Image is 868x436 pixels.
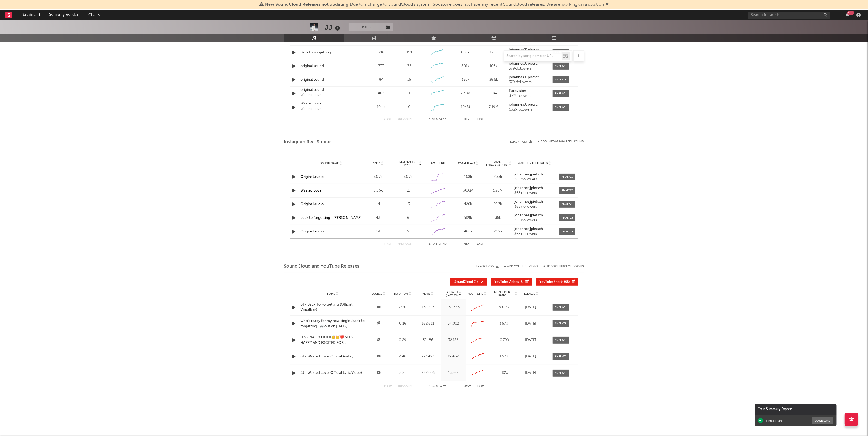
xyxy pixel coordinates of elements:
span: Sound Name [320,162,339,165]
a: ITS FINALLY OUT!!🥳🥳❤️ SO SO HAPPY AND EXCITED FOR [PERSON_NAME] TO FINALLY HEAR IT🥹🥹 @YouTubeMusic [301,335,365,345]
button: Export CSV [476,265,499,268]
div: 30.6M [454,188,482,193]
div: [DATE] [520,354,542,359]
span: to [432,386,435,388]
div: 808k [453,50,478,55]
div: JJ [325,23,342,32]
div: 19 [365,229,392,234]
a: JJ - Wasted Love (Official Audio) [301,354,365,359]
div: 36.7k [395,174,422,180]
div: Wasted Love [301,92,321,98]
span: to [432,118,435,121]
div: 168k [454,174,482,180]
div: 9.62 % [491,305,517,310]
div: 6.66k [365,188,392,193]
a: Original audio [301,202,324,206]
div: [DATE] [520,321,542,327]
a: Original audio [301,175,324,179]
div: 10.4k [369,104,394,110]
a: Charts [85,10,103,20]
div: 3:21 [392,370,414,376]
div: 7.75M [453,91,478,96]
div: 504k [481,91,506,96]
strong: johannesJJpietsch [509,48,540,52]
div: 84 [369,77,394,83]
a: who’s ready for my new single „back to forgetting“ 👀 out on [DATE] [301,318,365,329]
div: 379k followers [509,80,547,84]
a: Back to Forgetting [301,50,358,55]
div: [DATE] [520,305,542,310]
div: + Add YouTube Video [499,265,538,268]
div: 22.7k [484,202,512,207]
button: Next [464,385,472,388]
div: 365k followers [514,232,555,236]
span: of [439,243,442,245]
div: [DATE] [520,370,542,376]
input: Search by song name or URL [504,54,562,58]
div: 0:29 [392,338,414,343]
div: 52 [395,188,422,193]
a: original sound [301,64,358,69]
div: 32.186 [443,338,464,343]
div: 0 [408,104,410,110]
a: johannesjjpietsch [514,214,555,217]
strong: johannesjjpietsch [514,200,543,204]
div: 2:36 [392,305,414,310]
button: + Add Instagram Reel Sound [538,140,584,143]
a: Original audio [301,230,324,233]
a: johannesjjpietsch [514,186,555,190]
span: of [439,386,442,388]
a: original sound [301,87,358,93]
div: 162.631 [416,321,440,327]
span: New SoundCloud Releases not updating [265,2,348,7]
button: + Add SoundCloud Song [544,265,584,268]
strong: johannesjjpietsch [514,227,543,231]
div: 73 [407,64,411,69]
div: 801k [453,64,478,69]
a: johannesjjpietsch [514,227,555,231]
span: ( 2 ) [454,280,479,284]
a: johannesJJpietsch [509,76,547,79]
span: Views [422,292,430,295]
div: 1.26M [484,188,512,193]
div: [DATE] [520,338,542,343]
button: Next [464,118,472,121]
span: Released [523,292,535,295]
div: Wasted Love [301,101,358,106]
div: Wasted Love [301,106,321,112]
div: 32.186 [416,338,440,343]
div: 1 5 40 [423,241,453,247]
div: 3.57 % [491,321,517,327]
div: Your Summary Exports [755,404,837,415]
div: 36.7k [365,174,392,180]
div: 150k [453,77,478,83]
a: Dashboard [17,10,44,20]
div: 7.55k [484,174,512,180]
span: SoundCloud and YouTube Releases [284,263,360,270]
button: Previous [398,385,412,388]
button: Export CSV [510,140,532,144]
button: Download [812,417,833,424]
a: johannesJJpietsch [509,103,547,107]
span: Instagram Reel Sounds [284,139,333,145]
div: 1 5 14 [423,117,453,123]
button: + Add YouTube Video [504,265,538,268]
button: First [384,118,392,121]
a: johannesjjpietsch [514,173,555,177]
div: 589k [454,215,482,221]
div: 0:16 [392,321,414,327]
span: Reels [373,162,380,165]
span: to [431,243,435,245]
div: 138.343 [416,305,440,310]
span: Engagement Ratio [491,291,514,297]
div: 36k [484,215,512,221]
span: Total Engagements [484,160,508,167]
div: 365k followers [514,205,555,209]
a: johannesjjpietsch [514,200,555,204]
strong: johannesJJpietsch [509,62,540,65]
span: SoundCloud [455,280,473,284]
div: 138.343 [443,305,464,310]
button: + Add SoundCloud Song [538,265,584,268]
